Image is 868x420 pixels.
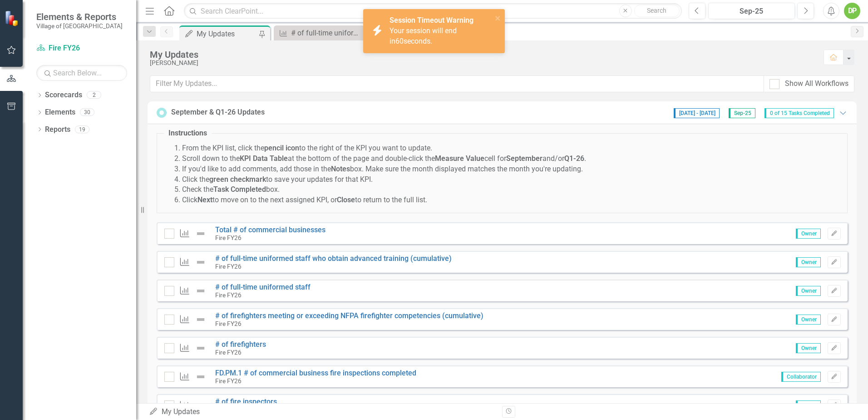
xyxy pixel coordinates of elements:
strong: Next [197,195,212,204]
img: Not Defined [195,285,206,296]
small: Fire FY26 [215,320,242,327]
small: Fire FY26 [215,263,242,270]
li: Click to move on to the next assigned KPI, or to return to the full list. [182,195,840,205]
a: # of firefighters meeting or exceeding NFPA firefighter competencies (cumulative) [215,311,483,320]
div: Sep-25 [711,6,792,17]
strong: Task Completed [213,185,266,194]
span: Owner [796,400,821,410]
small: Fire FY26 [215,349,242,356]
img: Not Defined [195,371,206,382]
img: Not Defined [195,228,206,239]
button: close [495,13,501,23]
span: Sep-25 [729,108,755,118]
legend: Instructions [164,128,212,139]
img: Not Defined [195,314,206,325]
li: Scroll down to the at the bottom of the page and double-click the cell for and/or . [182,154,840,164]
a: # of full-time uniformed staff [215,283,311,291]
div: My Updates [150,50,814,60]
input: Search Below... [36,65,127,81]
span: Search [647,7,666,14]
span: Owner [796,315,821,325]
span: Collaborator [781,372,821,382]
span: Owner [796,257,821,267]
span: Owner [796,229,821,239]
input: Filter My Updates... [150,75,764,92]
div: 30 [80,109,94,116]
img: ClearPoint Strategy [5,10,20,26]
small: Fire FY26 [215,377,242,385]
strong: green checkmark [209,175,266,184]
a: Scorecards [45,90,82,100]
a: # of full-time uniformed staff [276,27,362,39]
a: FD.PM.1 # of commercial business fire inspections completed [215,369,416,377]
a: # of full-time uniformed staff who obtain advanced training (cumulative) [215,254,452,263]
li: If you'd like to add comments, add those in the box. Make sure the month displayed matches the mo... [182,164,840,175]
li: From the KPI list, click the to the right of the KPI you want to update. [182,143,840,154]
div: [PERSON_NAME] [150,60,814,66]
small: Fire FY26 [215,234,242,241]
span: 60 [395,37,404,45]
a: Elements [45,107,75,118]
div: Show All Workflows [785,79,848,89]
div: 2 [87,91,101,99]
img: Not Defined [195,257,206,268]
strong: KPI Data Table [240,154,288,163]
a: Reports [45,125,70,135]
small: Village of [GEOGRAPHIC_DATA] [36,22,123,30]
span: Owner [796,343,821,353]
div: 19 [75,125,89,133]
div: My Updates [149,407,495,417]
img: Not Defined [195,400,206,411]
span: Elements & Reports [36,11,123,22]
strong: Session Timeout Warning [390,16,473,25]
strong: Close [337,195,355,204]
strong: September [506,154,542,163]
strong: Notes [331,165,350,173]
li: Click the to save your updates for that KPI. [182,175,840,185]
a: Total # of commercial businesses [215,225,325,234]
small: Fire FY26 [215,291,242,299]
a: Fire FY26 [36,43,127,54]
input: Search ClearPoint... [184,3,682,19]
li: Check the box. [182,185,840,195]
div: # of full-time uniformed staff [291,27,362,39]
strong: Q1-26 [564,154,584,163]
span: Your session will end in seconds. [390,26,457,45]
button: Search [634,5,680,17]
div: My Updates [197,28,256,40]
a: # of fire inspectors [215,397,277,406]
span: 0 of 15 Tasks Completed [764,108,834,118]
div: September & Q1-26 Updates [171,107,265,118]
span: Owner [796,286,821,296]
strong: pencil icon [264,144,299,152]
button: DP [844,3,860,19]
img: Not Defined [195,343,206,354]
button: Sep-25 [708,3,795,19]
a: # of firefighters [215,340,266,349]
span: [DATE] - [DATE] [674,108,720,118]
strong: Measure Value [435,154,484,163]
